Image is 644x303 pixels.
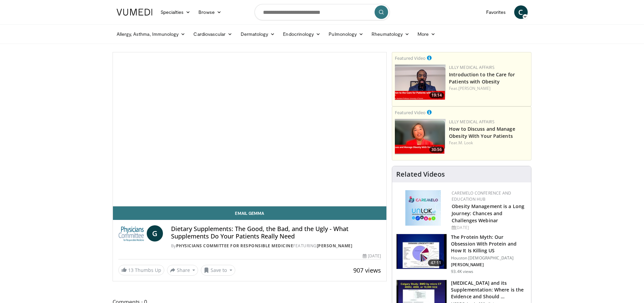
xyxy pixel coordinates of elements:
[452,190,511,202] a: CaReMeLO Conference and Education Hub
[428,259,444,266] span: 47:11
[451,269,473,274] p: 93.4K views
[458,140,473,146] a: M. Look
[157,5,195,19] a: Specialties
[396,234,527,274] a: 47:11 The Protein Myth: Our Obsession With Protein and How It Is Killing US Houston [DEMOGRAPHIC_...
[325,27,367,41] a: Pulmonology
[396,170,445,178] h4: Related Videos
[118,225,144,242] img: Physicians Committee for Responsible Medicine
[113,206,387,220] a: Email Gemma
[452,203,524,224] a: Obesity Management is a Long Journey: Chances and Challenges Webinar
[255,4,390,20] input: Search topics, interventions
[176,243,293,249] a: Physicians Committee for Responsible Medicine
[449,71,515,85] a: Introduction to the Care for Patients with Obesity
[449,140,528,146] div: Feat.
[452,225,526,231] div: [DATE]
[118,265,164,275] a: 13 Thumbs Up
[279,27,325,41] a: Endocrinology
[451,255,527,261] p: Houston [DEMOGRAPHIC_DATA]
[397,234,447,269] img: b7b8b05e-5021-418b-a89a-60a270e7cf82.150x105_q85_crop-smart_upscale.jpg
[458,85,491,91] a: [PERSON_NAME]
[353,266,381,274] span: 907 views
[113,27,190,41] a: Allergy, Asthma, Immunology
[147,225,163,242] a: G
[201,265,235,276] button: Save to
[451,280,527,300] h3: [MEDICAL_DATA] and its Supplementation: Where is the Evidence and Should …
[171,225,381,240] h4: Dietary Supplements: The Good, the Bad, and the Ugly - What Supplements Do Your Patients Really Need
[451,262,527,268] p: [PERSON_NAME]
[395,119,446,154] a: 30:56
[413,27,439,41] a: More
[395,65,446,100] a: 19:14
[449,119,495,125] a: Lilly Medical Affairs
[189,27,236,41] a: Cardiovascular
[113,52,387,206] video-js: Video Player
[395,65,446,100] img: acc2e291-ced4-4dd5-b17b-d06994da28f3.png.150x105_q85_crop-smart_upscale.png
[317,243,353,249] a: [PERSON_NAME]
[171,243,381,249] div: By FEATURING
[449,85,528,92] div: Feat.
[514,5,528,19] a: C
[237,27,279,41] a: Dermatology
[429,147,444,153] span: 30:56
[395,55,426,61] small: Featured Video
[167,265,198,276] button: Share
[405,190,441,226] img: 45df64a9-a6de-482c-8a90-ada250f7980c.png.150x105_q85_autocrop_double_scale_upscale_version-0.2.jpg
[395,119,446,154] img: c98a6a29-1ea0-4bd5-8cf5-4d1e188984a7.png.150x105_q85_crop-smart_upscale.png
[128,267,134,273] span: 13
[194,5,225,19] a: Browse
[117,9,152,16] img: VuMedi Logo
[449,126,515,139] a: How to Discuss and Manage Obesity With Your Patients
[367,27,413,41] a: Rheumatology
[482,5,510,19] a: Favorites
[449,65,495,70] a: Lilly Medical Affairs
[451,234,527,254] h3: The Protein Myth: Our Obsession With Protein and How It Is Killing US
[363,253,381,259] div: [DATE]
[429,92,444,98] span: 19:14
[395,109,426,116] small: Featured Video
